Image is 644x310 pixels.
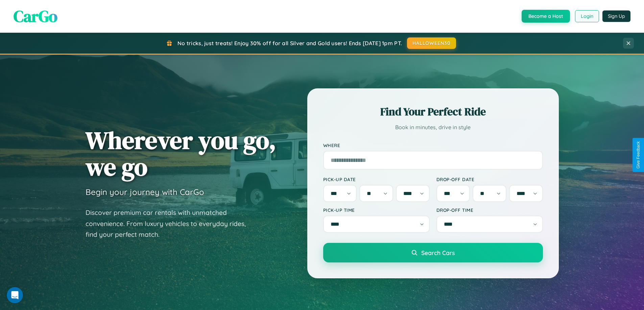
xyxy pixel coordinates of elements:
[323,207,430,213] label: Pick-up Time
[407,37,456,49] button: HALLOWEEN30
[436,207,543,213] label: Drop-off Time
[636,141,641,169] div: Give Feedback
[602,10,630,22] button: Sign Up
[177,40,402,47] span: No tricks, just treats! Enjoy 30% off for all Silver and Gold users! Ends [DATE] 1pm PT.
[86,207,255,240] p: Discover premium car rentals with unmatched convenience. From luxury vehicles to everyday rides, ...
[323,176,430,182] label: Pick-up Date
[323,104,543,119] h2: Find Your Perfect Ride
[14,5,57,27] span: CarGo
[436,176,543,182] label: Drop-off Date
[323,122,543,132] p: Book in minutes, drive in style
[7,287,23,303] iframe: Intercom live chat
[86,187,204,197] h3: Begin your journey with CarGo
[323,142,543,148] label: Where
[421,249,455,256] span: Search Cars
[522,10,570,23] button: Become a Host
[323,243,543,262] button: Search Cars
[575,10,599,22] button: Login
[86,127,276,180] h1: Wherever you go, we go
